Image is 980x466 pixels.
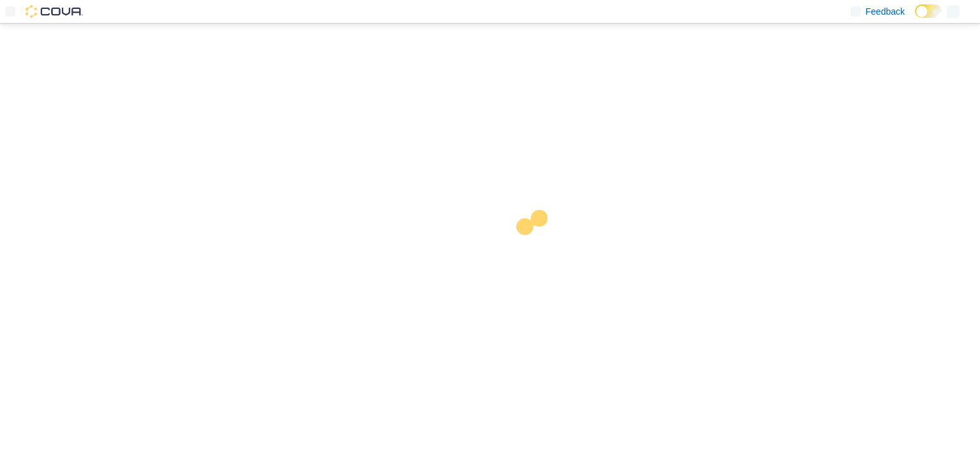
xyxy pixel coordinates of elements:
[915,4,942,18] input: Dark Mode
[26,5,83,18] img: Cova
[866,5,905,18] span: Feedback
[490,200,586,296] img: cova-loader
